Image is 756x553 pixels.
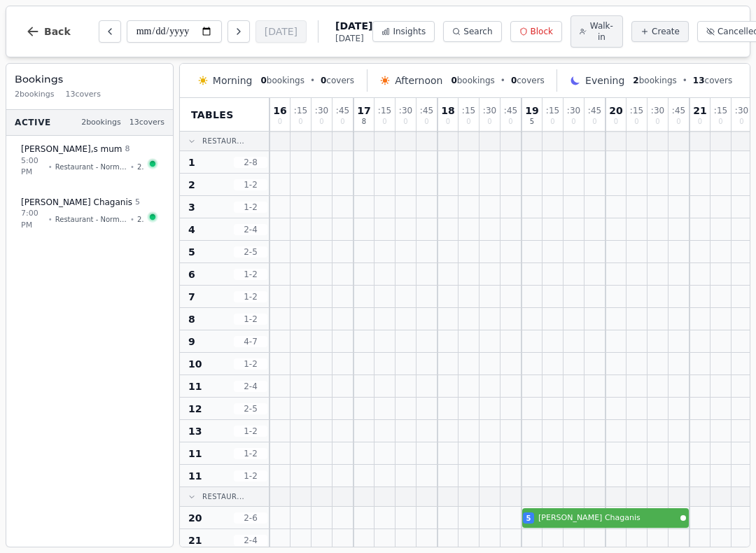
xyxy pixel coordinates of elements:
span: 11 [188,447,202,461]
span: 21 [693,106,706,115]
span: • [130,214,134,225]
span: covers [321,75,354,86]
span: 0 [446,118,450,125]
span: 0 [511,76,517,85]
span: 0 [634,118,638,125]
span: 1 - 2 [234,426,267,437]
span: 2 - 4 [234,224,267,235]
span: 1 - 2 [234,269,267,280]
span: 0 [260,76,266,85]
span: Restaur... [202,491,244,502]
span: 5 [188,245,195,259]
span: : 30 [483,106,496,115]
span: : 45 [504,106,517,115]
span: 5 [530,118,534,125]
span: 1 - 2 [234,202,267,213]
span: 5:00 PM [21,155,45,178]
span: 1 - 2 [234,179,267,190]
span: 3 [188,200,195,214]
span: bookings [633,75,676,86]
span: 2 - 4 [234,535,267,546]
span: 0 [278,118,282,125]
span: 13 [693,76,705,85]
span: 0 [424,118,428,125]
span: 19 [525,106,538,115]
span: : 30 [567,106,580,115]
span: 2 - 5 [234,403,267,414]
span: 17 [357,106,370,115]
span: : 30 [399,106,412,115]
span: 1 - 2 [234,291,267,302]
span: Tables [191,108,234,122]
span: 2 bookings [15,89,55,101]
span: 0 [592,118,596,125]
button: Back [15,15,82,48]
span: 0 [321,76,326,85]
span: 21 [188,533,202,547]
button: Next day [227,20,250,43]
span: 16 [273,106,286,115]
span: 1 - 2 [234,448,267,459]
span: 1 - 2 [234,314,267,325]
span: 8 [362,118,366,125]
span: • [130,162,134,172]
span: 0 [655,118,659,125]
span: 0 [403,118,407,125]
span: • [48,214,52,225]
span: Back [44,27,71,36]
span: 11 [188,379,202,393]
button: Block [510,21,562,42]
span: 0 [698,118,702,125]
span: Restaurant - Normal Menu [55,214,127,225]
span: 0 [718,118,722,125]
span: Walk-in [589,20,614,43]
button: Search [443,21,501,42]
h3: Bookings [15,72,164,86]
span: 9 [188,335,195,349]
span: 1 - 2 [234,358,267,370]
span: : 15 [714,106,727,115]
span: : 45 [420,106,433,115]
span: [PERSON_NAME] Chaganis [21,197,132,208]
span: 2 - 4 [234,381,267,392]
span: 2 bookings [81,117,121,129]
span: 0 [487,118,491,125]
span: Search [463,26,492,37]
span: • [682,75,687,86]
span: 2 - 8 [234,157,267,168]
span: 12 [188,402,202,416]
span: : 45 [672,106,685,115]
span: Restaur... [202,136,244,146]
button: [PERSON_NAME],s mum 85:00 PM•Restaurant - Normal Menu•27 [12,136,167,186]
span: : 15 [630,106,643,115]
span: 2 [633,76,638,85]
span: 4 [188,223,195,237]
span: 6 [188,267,195,281]
span: 8 [125,143,130,155]
span: 0 [508,118,512,125]
span: 20 [188,511,202,525]
span: : 15 [378,106,391,115]
span: 5 [526,513,531,524]
span: 0 [466,118,470,125]
span: 4 - 7 [234,336,267,347]
span: covers [511,75,545,86]
span: : 45 [588,106,601,115]
span: Restaurant - Normal Menu [55,162,127,172]
span: Morning [213,73,253,87]
span: covers [693,75,732,86]
span: 13 [188,424,202,438]
span: 0 [451,76,456,85]
span: 2 - 6 [234,512,267,524]
span: 0 [298,118,302,125]
span: 8 [188,312,195,326]
span: 0 [614,118,618,125]
button: Insights [372,21,435,42]
span: 2 [188,178,195,192]
span: 0 [676,118,680,125]
span: 2 - 5 [234,246,267,258]
span: Evening [585,73,624,87]
span: : 15 [462,106,475,115]
span: 20 [609,106,622,115]
span: : 15 [546,106,559,115]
